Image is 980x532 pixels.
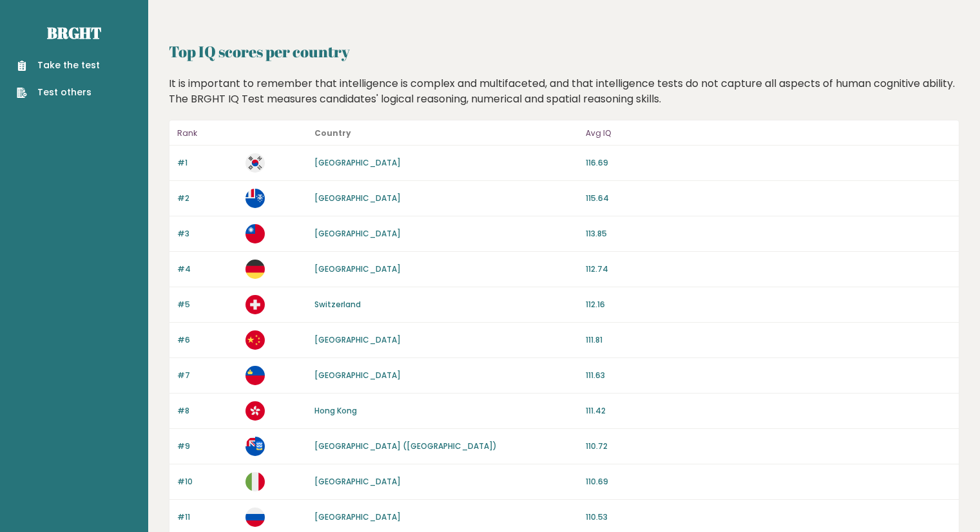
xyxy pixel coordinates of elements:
[586,405,951,417] p: 111.42
[586,441,951,452] p: 110.72
[586,299,951,310] p: 112.16
[245,330,265,350] img: cn.svg
[314,370,401,381] a: [GEOGRAPHIC_DATA]
[314,157,401,168] a: [GEOGRAPHIC_DATA]
[586,370,951,381] p: 111.63
[177,405,238,417] p: #8
[314,476,401,487] a: [GEOGRAPHIC_DATA]
[245,295,265,314] img: ch.svg
[245,260,265,279] img: de.svg
[245,224,265,243] img: tw.svg
[314,228,401,239] a: [GEOGRAPHIC_DATA]
[314,441,497,451] a: [GEOGRAPHIC_DATA] ([GEOGRAPHIC_DATA])
[586,476,951,488] p: 110.69
[177,511,238,523] p: #11
[177,441,238,452] p: #9
[245,472,265,491] img: it.svg
[177,370,238,381] p: #7
[314,128,351,138] b: Country
[17,86,100,99] a: Test others
[314,263,401,274] a: [GEOGRAPHIC_DATA]
[245,508,265,527] img: ru.svg
[177,334,238,346] p: #6
[177,193,238,204] p: #2
[314,511,401,522] a: [GEOGRAPHIC_DATA]
[177,157,238,169] p: #1
[586,334,951,346] p: 111.81
[17,59,100,72] a: Take the test
[177,476,238,488] p: #10
[586,126,951,141] p: Avg IQ
[164,76,965,107] div: It is important to remember that intelligence is complex and multifaceted, and that intelligence ...
[177,263,238,275] p: #4
[245,153,265,173] img: kr.svg
[245,437,265,456] img: fk.svg
[177,126,238,141] p: Rank
[586,263,951,275] p: 112.74
[47,23,101,43] a: Brght
[245,189,265,208] img: tf.svg
[177,299,238,310] p: #5
[586,157,951,169] p: 116.69
[314,334,401,345] a: [GEOGRAPHIC_DATA]
[314,193,401,204] a: [GEOGRAPHIC_DATA]
[177,228,238,240] p: #3
[314,299,361,310] a: Switzerland
[586,511,951,523] p: 110.53
[245,366,265,385] img: li.svg
[245,401,265,421] img: hk.svg
[169,40,959,63] h2: Top IQ scores per country
[586,228,951,240] p: 113.85
[314,405,357,416] a: Hong Kong
[586,193,951,204] p: 115.64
